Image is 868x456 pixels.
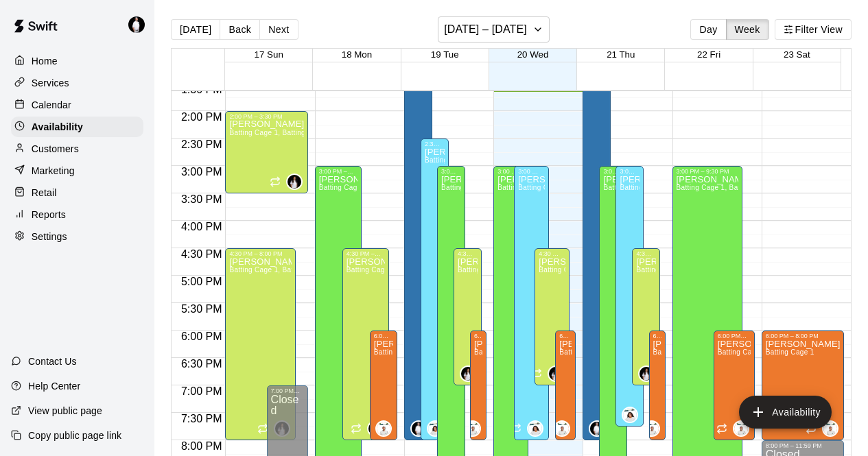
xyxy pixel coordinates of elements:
button: 20 Wed [517,49,549,60]
div: Isabella Key [622,407,638,423]
div: Mika Garica [286,173,303,190]
span: Batting Cage 1, Batting Cage 2, Batting Cage 3 [347,266,501,274]
span: Batting Cage 1, Batting Cage 2, Batting Cage 3 [441,184,596,191]
img: Mika Garica [549,367,563,381]
span: 6:30 PM [178,358,226,370]
span: Batting Cage 1, Batting Cage 2, Batting Cage 3 [319,184,473,191]
div: 6:00 PM – 8:00 PM: Available [714,331,755,440]
div: Mika Garica [638,365,655,382]
div: 4:30 PM – 7:00 PM [539,250,565,257]
img: Travis Hamilton [412,422,425,435]
span: Recurring availability [531,368,542,379]
div: 4:30 PM – 7:00 PM: Available [535,248,570,385]
span: 5:00 PM [178,276,226,287]
p: Services [32,76,69,90]
p: Marketing [32,164,75,178]
div: Isabella Key [527,420,543,437]
a: Marketing [11,160,143,181]
div: Matt Beck [465,420,481,437]
span: 2:00 PM [178,111,226,123]
a: Settings [11,226,143,247]
div: 6:00 PM – 8:00 PM: Available [370,331,397,440]
img: Matt Beck [466,422,480,435]
span: Batting Cage 1, Batting Cage 2, Batting Cage 3 [229,129,384,136]
button: 23 Sat [784,49,810,60]
button: [DATE] – [DATE] [438,16,550,43]
div: 6:00 PM – 8:00 PM: Available [555,331,576,440]
div: 6:00 PM – 8:00 PM: Available [649,331,666,440]
button: 21 Thu [607,49,635,60]
span: 7:30 PM [178,413,226,424]
div: 2:00 PM – 3:30 PM: Available [225,111,307,193]
img: Mika Garica [640,367,653,381]
span: Batting Cage 1, Batting Cage 2, Batting Cage 3 [636,266,790,274]
div: 6:00 PM – 8:00 PM [559,333,572,339]
p: Contact Us [28,355,77,368]
span: 8:00 PM [178,440,226,452]
button: 18 Mon [342,49,372,60]
div: 6:00 PM – 8:00 PM: Available [762,331,844,440]
span: Batting Cage 1 [653,348,702,356]
img: Travis Hamilton [128,16,145,33]
span: Recurring availability [270,176,281,187]
img: Isabella Key [623,408,637,422]
div: 4:30 PM – 8:00 PM [229,250,291,257]
div: 3:00 PM – 7:45 PM: Available [615,166,644,427]
a: Services [11,73,143,93]
div: 7:00 PM – 11:59 PM [271,387,304,394]
div: 3:00 PM – 9:30 PM [603,168,623,175]
span: Batting Cage 1, Batting Cage 2, Batting Cage 3 [677,184,831,191]
a: Retail [11,182,143,203]
div: Availability [11,117,143,137]
a: Home [11,51,143,71]
img: Isabella Key [428,422,442,435]
p: Home [32,54,58,68]
p: Availability [32,120,83,134]
div: Mika Garica [367,420,384,437]
a: Calendar [11,95,143,115]
button: Back [220,19,260,40]
button: 22 Fri [697,49,720,60]
div: 4:30 PM – 7:00 PM [458,250,478,257]
span: 6:00 PM [178,331,226,342]
div: 4:30 PM – 8:00 PM: Available [342,248,389,440]
div: 4:30 PM – 7:00 PM [636,250,656,257]
span: 17 Sun [255,49,283,60]
button: Filter View [775,19,852,40]
div: Matt Beck [554,420,570,437]
img: Travis Hamilton [590,422,604,435]
span: Batting Cage 1, Batting Cage 2, Batting Cage 3 [458,266,612,274]
div: Travis Hamilton [126,11,154,38]
img: Mika Garica [461,367,475,381]
span: Batting Cage 1, Batting Cage 2, Batting Cage 3 [425,156,579,164]
div: 3:00 PM – 7:45 PM [620,168,640,175]
span: Batting Cage 1, Batting Cage 2, Batting Cage 3 [603,184,758,191]
div: 4:30 PM – 8:00 PM [347,250,385,257]
span: Batting Cage 1, Batting Cage 2, Batting Cage 3 [620,184,774,191]
div: Mika Garica [548,365,564,382]
span: Recurring availability [351,423,362,434]
span: Batting Cage 1 [766,348,814,356]
div: 3:00 PM – 9:30 PM [441,168,461,175]
span: 3:30 PM [178,193,226,205]
span: 3:00 PM [178,166,226,178]
div: Isabella Key [427,420,443,437]
a: Customers [11,139,143,159]
a: Reports [11,204,143,225]
div: 8:00 PM – 11:59 PM [766,442,840,449]
span: Recurring availability [511,423,521,434]
div: 4:30 PM – 7:00 PM: Available [632,248,660,385]
span: Batting Cage 1 [559,348,608,356]
div: 6:00 PM – 8:00 PM [766,333,840,339]
div: 4:30 PM – 7:00 PM: Available [454,248,482,385]
button: Week [726,19,769,40]
p: Reports [32,208,66,221]
span: 4:30 PM [178,248,226,260]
